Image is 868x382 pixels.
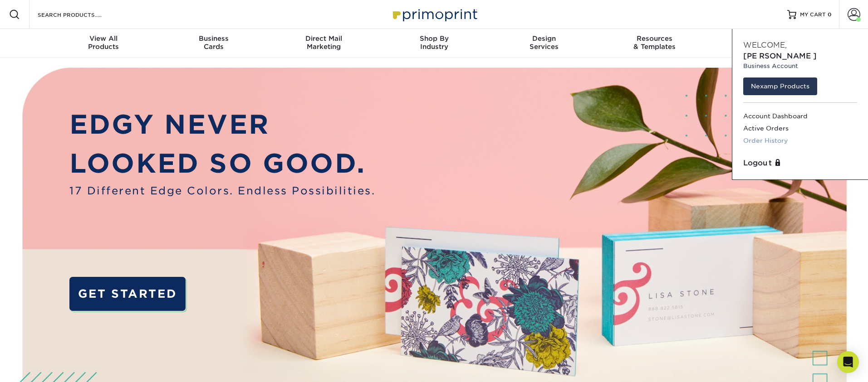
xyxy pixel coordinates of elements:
[379,34,489,43] span: Shop By
[743,135,857,147] a: Order History
[743,52,817,60] span: [PERSON_NAME]
[710,34,820,51] div: & Support
[800,11,826,19] span: MY CART
[69,105,375,144] p: EDGY NEVER
[743,122,857,135] a: Active Orders
[489,34,599,43] span: Design
[49,34,159,43] span: View All
[69,183,375,198] span: 17 Different Edge Colors. Endless Possibilities.
[269,34,379,43] span: Direct Mail
[49,34,159,51] div: Products
[269,34,379,51] div: Marketing
[837,351,859,373] div: Open Intercom Messenger
[158,34,269,43] span: Business
[599,34,710,43] span: Resources
[37,9,125,20] input: SEARCH PRODUCTS.....
[269,29,379,58] a: Direct MailMarketing
[710,29,820,58] a: Contact& Support
[828,11,832,18] span: 0
[49,29,159,58] a: View AllProducts
[379,34,489,51] div: Industry
[599,34,710,51] div: & Templates
[379,29,489,58] a: Shop ByIndustry
[710,34,820,43] span: Contact
[743,62,857,70] small: Business Account
[743,158,857,169] a: Logout
[599,29,710,58] a: Resources& Templates
[489,29,599,58] a: DesignServices
[158,29,269,58] a: BusinessCards
[743,110,857,122] a: Account Dashboard
[69,144,375,183] p: LOOKED SO GOOD.
[69,277,186,311] a: GET STARTED
[743,41,787,49] span: Welcome,
[743,77,817,95] a: Nexamp Products
[389,5,480,24] img: Primoprint
[489,34,599,51] div: Services
[158,34,269,51] div: Cards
